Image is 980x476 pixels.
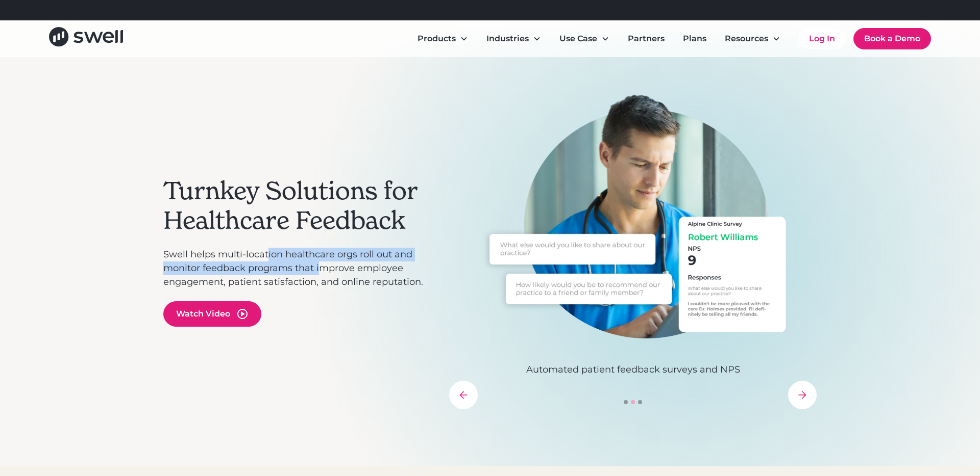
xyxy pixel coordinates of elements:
div: Products [418,33,456,45]
div: Products [409,29,476,49]
div: Watch Video [176,308,230,320]
div: Resources [717,29,789,49]
p: Swell helps multi-location healthcare orgs roll out and monitor feedback programs that improve em... [163,248,439,289]
div: previous slide [449,381,478,409]
div: Show slide 2 of 3 [631,400,635,404]
p: Automated patient feedback surveys and NPS [449,363,817,377]
div: next slide [788,381,817,409]
div: Show slide 1 of 3 [624,400,628,404]
div: Industries [486,33,529,45]
h2: Turnkey Solutions for Healthcare Feedback [163,176,439,235]
div: Use Case [551,29,618,49]
iframe: Chat Widget [800,366,980,476]
a: open lightbox [163,301,261,327]
a: home [49,27,123,50]
div: Resources [725,33,768,45]
a: Book a Demo [853,28,931,49]
div: Use Case [559,33,597,45]
a: Plans [675,29,715,49]
a: Log In [799,29,845,49]
div: Show slide 3 of 3 [638,400,642,404]
a: Partners [620,29,673,49]
div: 2 of 3 [449,94,817,377]
div: carousel [449,94,817,409]
div: Industries [478,29,549,49]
